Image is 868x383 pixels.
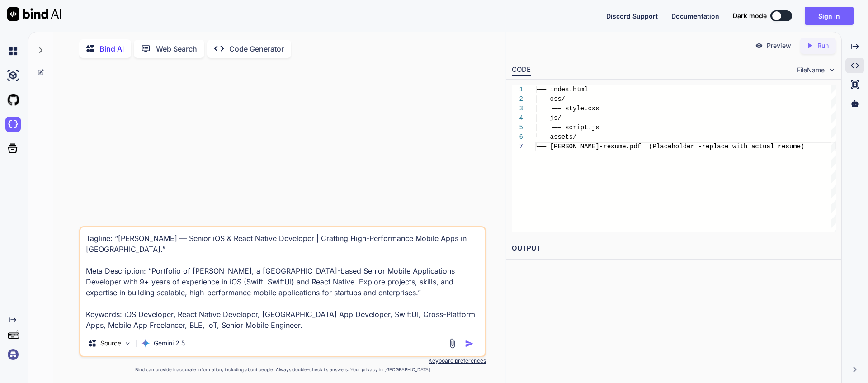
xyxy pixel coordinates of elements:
span: ├── js/ [535,114,561,122]
p: Bind AI [99,43,124,54]
div: 5 [512,123,523,132]
span: FileName [797,66,825,75]
button: Sign in [805,7,854,25]
span: ├── css/ [535,95,565,103]
img: githubLight [5,92,21,108]
p: Source [100,339,121,348]
div: 3 [512,104,523,113]
p: Web Search [156,43,197,54]
img: chevron down [828,66,836,74]
span: │ └── script.js [535,124,599,131]
img: darkCloudIdeIcon [5,117,21,132]
textarea: Tagline: “[PERSON_NAME] — Senior iOS & React Native Developer | Crafting High-Performance Mobile ... [80,227,485,331]
span: replace with actual resume) [702,143,804,150]
h2: OUTPUT [506,238,841,259]
img: signin [5,347,21,362]
img: Pick Models [124,340,132,347]
span: │ └── style.css [535,105,599,112]
span: Documentation [671,12,719,20]
span: └── assets/ [535,133,576,141]
p: Bind can provide inaccurate information, including about people. Always double-check its answers.... [79,366,486,373]
div: 4 [512,113,523,123]
img: Bind AI [7,7,61,21]
p: Keyboard preferences [79,357,486,364]
img: Gemini 2.5 flash [141,339,150,348]
div: 2 [512,95,523,104]
div: 1 [512,85,523,95]
img: ai-studio [5,68,21,83]
p: Gemini 2.5.. [154,339,189,348]
span: Discord Support [606,12,658,20]
div: 6 [512,132,523,142]
span: └── [PERSON_NAME]-resume.pdf (Placeholder - [535,143,702,150]
p: Code Generator [229,43,284,54]
div: 7 [512,142,523,151]
img: preview [755,42,763,50]
button: Discord Support [606,11,658,21]
img: icon [465,339,474,348]
p: Preview [767,41,791,50]
img: chat [5,43,21,59]
img: attachment [447,338,458,349]
div: CODE [512,65,531,76]
span: Dark mode [733,11,767,20]
p: Run [817,41,829,50]
span: ├── index.html [535,86,588,93]
button: Documentation [671,11,719,21]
